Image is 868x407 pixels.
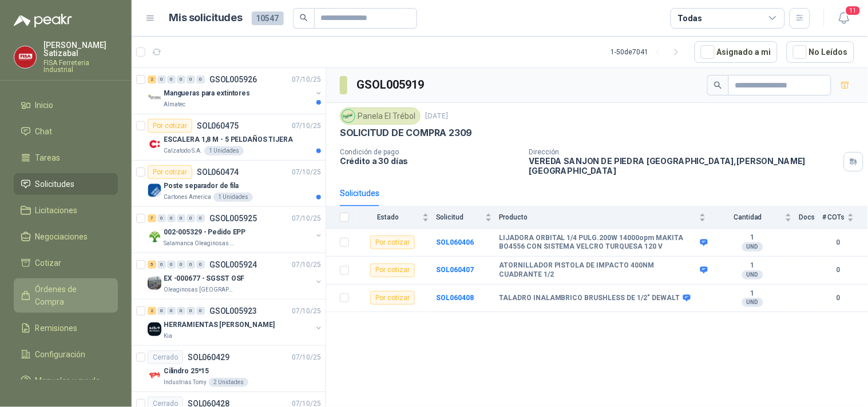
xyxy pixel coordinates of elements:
p: SOLICITUD DE COMPRA 2309 [340,127,473,139]
p: VEREDA SANJON DE PIEDRA [GEOGRAPHIC_DATA] , [PERSON_NAME][GEOGRAPHIC_DATA] [529,156,839,175]
div: 2 Unidades [209,378,248,387]
a: Inicio [14,94,118,116]
p: Salamanca Oleaginosas SAS [164,239,236,248]
img: Company Logo [148,91,161,105]
img: Company Logo [342,110,355,122]
div: 2 [148,307,156,315]
span: 10547 [252,11,284,25]
div: 0 [187,261,195,269]
div: 0 [196,307,205,315]
img: Company Logo [148,183,161,197]
div: UND [742,242,763,252]
span: Chat [35,125,53,138]
p: Dirección [529,148,839,156]
th: # COTs [822,206,868,229]
a: CerradoSOL06042907/10/25 Company LogoCilindro 25*15Industrias Tomy2 Unidades [132,346,326,392]
p: GSOL005925 [209,214,257,222]
div: Panela El Trébol [340,107,421,125]
b: TALADRO INALAMBRICO BRUSHLESS DE 1/2" DEWALT [499,294,680,303]
p: Condición de pago [340,148,520,156]
a: Configuración [14,344,118,365]
div: UND [742,298,763,307]
div: 0 [157,307,166,315]
div: 2 [148,75,156,83]
img: Logo peakr [14,14,72,27]
a: 5 0 0 0 0 0 GSOL00592407/10/25 Company LogoEX -000677 - SGSST OSFOleaginosas [GEOGRAPHIC_DATA][PE... [148,258,323,294]
span: Inicio [35,99,54,111]
div: 0 [157,214,166,222]
a: SOL060406 [436,238,474,246]
span: Configuración [35,348,86,361]
a: Por cotizarSOL06047507/10/25 Company LogoESCALERA 1,8 M - 5 PELDAÑOS TIJERACalzatodo S.A.1 Unidades [132,114,326,161]
div: Por cotizar [370,264,415,277]
a: SOL060407 [436,266,474,274]
div: 0 [196,261,205,269]
p: HERRAMIENTAS [PERSON_NAME] [164,320,275,330]
p: FISA Ferreteria Industrial [43,59,118,73]
span: Solicitud [436,213,483,221]
div: 0 [167,214,176,222]
p: 07/10/25 [292,213,321,224]
div: 0 [177,214,185,222]
span: Remisiones [35,322,78,334]
div: 0 [177,307,185,315]
span: Órdenes de Compra [35,283,107,308]
a: Remisiones [14,317,118,339]
div: 7 [148,214,156,222]
div: 0 [167,75,176,83]
div: Todas [678,12,702,25]
a: Por cotizarSOL06047407/10/25 Company LogoPoste separador de filaCartones America1 Unidades [132,161,326,207]
div: 0 [167,261,176,269]
div: 0 [177,261,185,269]
a: Chat [14,121,118,142]
a: Manuales y ayuda [14,370,118,392]
p: [PERSON_NAME] Satizabal [43,41,118,57]
p: GSOL005926 [209,75,257,83]
b: 1 [713,289,792,298]
b: ATORNILLADOR PISTOLA DE IMPACTO 400NM CUADRANTE 1/2 [499,261,697,279]
button: No Leídos [787,41,854,63]
a: 2 0 0 0 0 0 GSOL00592607/10/25 Company LogoMangueras para extintoresAlmatec [148,73,323,109]
th: Solicitud [436,206,499,229]
button: 11 [834,8,854,29]
p: Almatec [164,100,185,109]
span: Tareas [35,151,61,164]
h1: Mis solicitudes [169,10,243,26]
b: LIJADORA ORBITAL 1/4 PULG.200W 14000opm MAKITA BO4556 CON SISTEMA VELCRO TURQUESA 120 V [499,234,697,252]
img: Company Logo [148,230,161,244]
span: 11 [845,5,861,16]
span: Negociaciones [35,230,88,243]
p: Kia [164,332,172,341]
b: 1 [713,233,792,242]
a: Solicitudes [14,173,118,195]
b: 0 [822,237,854,248]
div: UND [742,270,763,280]
span: Solicitudes [35,178,75,190]
p: SOL060429 [188,353,229,361]
p: GSOL005924 [209,261,257,269]
span: Estado [356,213,420,221]
p: Mangueras para extintores [164,88,250,99]
span: Cotizar [35,257,62,269]
a: Tareas [14,147,118,169]
a: SOL060408 [436,294,474,302]
th: Estado [356,206,436,229]
a: Negociaciones [14,226,118,248]
span: search [300,14,308,22]
div: 0 [177,75,185,83]
a: 7 0 0 0 0 0 GSOL00592507/10/25 Company Logo002-005329 - Pedido EPPSalamanca Oleaginosas SAS [148,212,323,248]
h3: GSOL005919 [356,76,426,94]
span: Manuales y ayuda [35,374,101,387]
p: 07/10/25 [292,74,321,85]
div: 0 [167,307,176,315]
p: GSOL005923 [209,307,257,315]
div: 0 [196,214,205,222]
div: 1 - 50 de 7041 [611,43,685,61]
div: 0 [187,214,195,222]
div: 0 [187,307,195,315]
a: Licitaciones [14,199,118,221]
div: 1 Unidades [213,193,253,202]
div: 0 [196,75,205,83]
